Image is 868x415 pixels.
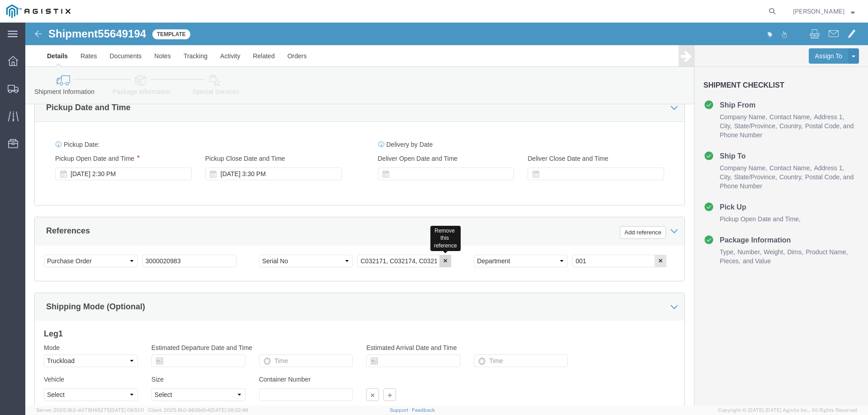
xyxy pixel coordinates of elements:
span: Billy Lo [793,6,844,16]
iframe: FS Legacy Container [25,23,868,406]
img: logo [6,5,71,18]
span: [DATE] 09:51:11 [110,407,144,413]
span: Copyright © [DATE]-[DATE] Agistix Inc., All Rights Reserved [718,406,857,414]
span: Server: 2025.18.0-dd719145275 [36,407,144,413]
a: Feedback [412,407,435,413]
span: [DATE] 09:32:48 [210,407,248,413]
button: [PERSON_NAME] [793,6,855,17]
a: Support [390,407,412,413]
span: Client: 2025.18.0-9839db4 [148,407,248,413]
